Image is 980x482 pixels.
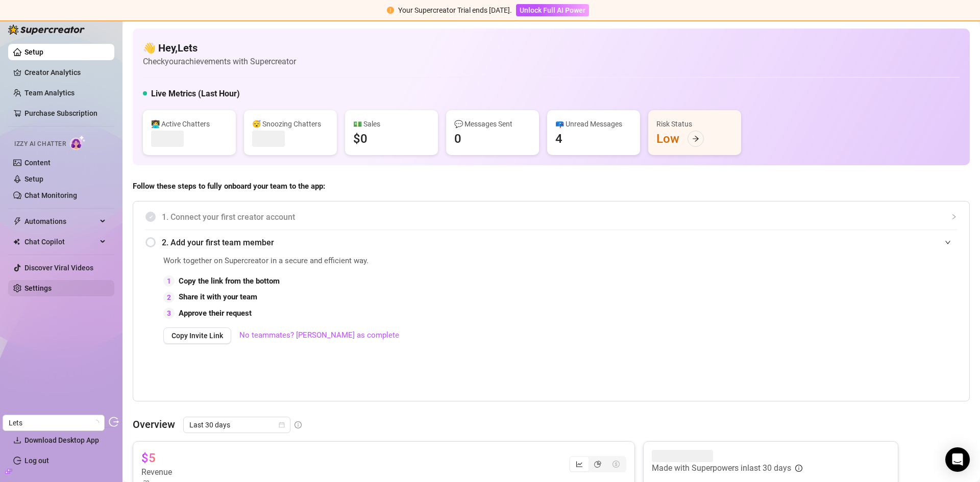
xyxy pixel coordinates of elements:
[652,462,791,474] article: Made with Superpowers in last 30 days
[145,205,957,230] div: 1. Connect your first creator account
[189,417,284,433] span: Last 30 days
[171,332,223,340] span: Copy Invite Link
[555,131,562,147] div: 4
[24,213,97,230] span: Automations
[141,450,156,466] article: $5
[133,182,325,191] strong: Follow these steps to fully onboard your team to the app:
[13,217,21,225] span: thunderbolt
[398,6,512,14] span: Your Supercreator Trial ends [DATE].
[753,255,957,386] iframe: Adding Team Members
[279,422,285,428] span: calendar
[951,214,957,220] span: collapsed
[569,456,626,472] div: segmented control
[24,284,52,292] a: Settings
[24,264,93,272] a: Discover Viral Videos
[70,135,86,150] img: AI Chatter
[24,234,97,250] span: Chat Copilot
[133,417,175,432] article: Overview
[387,7,394,14] span: exclamation-circle
[162,211,957,223] span: 1. Connect your first creator account
[516,6,589,14] a: Unlock Full AI Power
[24,191,77,199] a: Chat Monitoring
[945,239,951,245] span: expanded
[179,276,280,286] strong: Copy the link from the bottom
[612,461,620,468] span: dollar-circle
[454,131,461,147] div: 0
[454,118,531,130] div: 💬 Messages Sent
[9,415,99,430] span: Lets
[24,456,49,465] a: Log out
[594,461,601,468] span: pie-chart
[555,118,632,130] div: 📪 Unread Messages
[576,461,583,468] span: line-chart
[14,139,66,149] span: Izzy AI Chatter
[24,436,99,444] span: Download Desktop App
[163,292,175,303] div: 2
[13,436,21,444] span: download
[252,118,329,130] div: 😴 Snoozing Chatters
[162,236,957,249] span: 2. Add your first team member
[163,308,175,319] div: 3
[163,255,727,267] span: Work together on Supercreator in a secure and efficient way.
[24,105,106,121] a: Purchase Subscription
[179,292,257,301] strong: Share it with your team
[692,135,699,142] span: arrow-right
[143,55,296,68] article: Check your achievements with Supercreator
[145,230,957,255] div: 2. Add your first team member
[945,447,970,472] div: Open Intercom Messenger
[24,89,75,97] a: Team Analytics
[353,131,367,147] div: $0
[353,118,430,130] div: 💵 Sales
[516,4,589,16] button: Unlock Full AI Power
[163,327,231,344] button: Copy Invite Link
[8,24,85,35] img: logo-BBDzfeDw.svg
[163,275,175,287] div: 1
[24,159,51,167] a: Content
[5,468,12,475] span: build
[24,48,43,56] a: Setup
[93,420,99,426] span: loading
[151,118,228,130] div: 👩‍💻 Active Chatters
[656,118,733,130] div: Risk Status
[151,88,240,100] h5: Live Metrics (Last Hour)
[109,417,119,427] span: logout
[795,465,802,472] span: info-circle
[141,466,172,478] article: Revenue
[143,41,296,55] h4: 👋 Hey, Lets
[239,329,399,342] a: No teammates? [PERSON_NAME] as complete
[13,238,20,245] img: Chat Copilot
[295,421,302,428] span: info-circle
[24,175,43,183] a: Setup
[520,6,585,14] span: Unlock Full AI Power
[24,64,106,81] a: Creator Analytics
[179,309,252,318] strong: Approve their request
